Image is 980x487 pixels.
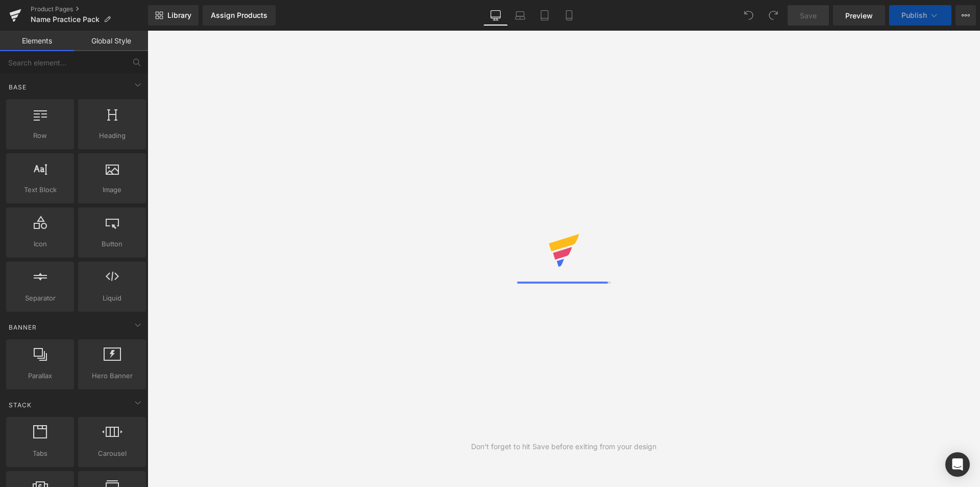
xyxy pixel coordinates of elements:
span: Button [81,239,143,249]
span: Image [81,184,143,195]
a: Mobile [557,5,581,26]
a: Preview [833,5,885,26]
button: More [955,5,976,26]
span: Library [167,11,191,20]
div: Don't forget to hit Save before exiting from your design [471,441,656,452]
span: Tabs [9,448,71,459]
a: Laptop [508,5,532,26]
div: Open Intercom Messenger [945,452,970,477]
span: Separator [9,293,71,304]
span: Base [8,82,28,92]
span: Parallax [9,370,71,381]
span: Publish [901,11,927,19]
a: Product Pages [31,5,148,13]
span: Text Block [9,184,71,195]
button: Undo [739,5,759,26]
span: Banner [8,322,38,332]
span: Liquid [81,293,143,304]
span: Stack [8,400,33,410]
a: New Library [148,5,199,26]
span: Preview [845,10,873,21]
span: Heading [81,130,143,141]
span: Hero Banner [81,370,143,381]
span: Name Practice Pack [31,15,100,24]
div: Assign Products [211,11,267,19]
span: Row [9,130,71,141]
span: Carousel [81,448,143,459]
a: Tablet [532,5,557,26]
button: Publish [889,5,951,26]
a: Global Style [74,31,148,51]
button: Redo [763,5,783,26]
span: Save [800,10,817,21]
span: Icon [9,239,71,249]
a: Desktop [483,5,508,26]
